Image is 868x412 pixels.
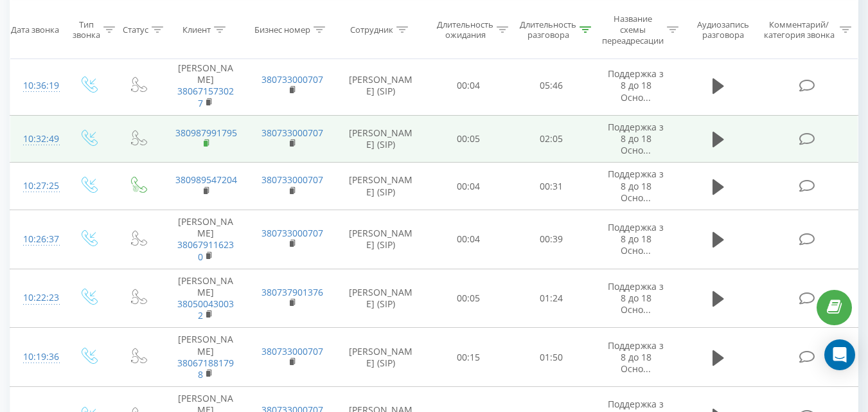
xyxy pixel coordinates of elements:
a: 380733000707 [261,345,323,357]
a: 380671573027 [177,85,234,109]
a: 380989547204 [175,174,237,186]
td: [PERSON_NAME] (SIP) [335,115,427,163]
td: 00:04 [427,163,510,210]
a: 380733000707 [261,127,323,139]
td: [PERSON_NAME] [163,210,249,269]
a: 380679116230 [177,238,234,262]
a: 380733000707 [261,227,323,239]
td: 00:31 [510,163,593,210]
td: [PERSON_NAME] (SIP) [335,269,427,328]
span: Поддержка з 8 до 18 Осно... [608,168,664,203]
td: 01:50 [510,328,593,387]
a: 380733000707 [261,73,323,85]
td: 00:05 [427,269,510,328]
td: [PERSON_NAME] [163,269,249,328]
div: Дата звонка [11,24,59,35]
div: Тип звонка [73,19,100,40]
div: 10:36:19 [23,73,50,98]
a: 380987991795 [175,127,237,139]
td: [PERSON_NAME] (SIP) [335,328,427,387]
td: 00:39 [510,210,593,269]
td: 00:04 [427,210,510,269]
div: Бизнес номер [254,24,310,35]
td: [PERSON_NAME] (SIP) [335,163,427,210]
div: Длительность разговора [520,19,576,40]
span: Поддержка з 8 до 18 Осно... [608,280,664,316]
td: 01:24 [510,269,593,328]
span: Поддержка з 8 до 18 Осно... [608,221,664,256]
span: Поддержка з 8 до 18 Осно... [608,67,664,103]
div: Аудиозапись разговора [691,19,756,40]
td: 02:05 [510,115,593,163]
div: Статус [123,24,148,35]
div: Сотрудник [350,24,393,35]
td: 00:15 [427,328,510,387]
a: 380737901376 [261,286,323,298]
div: Клиент [182,24,211,35]
span: Поддержка з 8 до 18 Осно... [608,339,664,375]
td: [PERSON_NAME] (SIP) [335,210,427,269]
td: 00:04 [427,57,510,116]
div: Длительность ожидания [437,19,493,40]
div: 10:22:23 [23,285,50,310]
td: [PERSON_NAME] [163,328,249,387]
td: [PERSON_NAME] (SIP) [335,57,427,116]
span: Поддержка з 8 до 18 Осно... [608,121,664,156]
div: Open Intercom Messenger [824,339,855,370]
a: 380500430032 [177,298,234,321]
div: 10:32:49 [23,127,50,152]
div: 10:19:36 [23,345,50,370]
a: 380671881798 [177,357,234,381]
div: Комментарий/категория звонка [761,19,837,40]
a: 380733000707 [261,174,323,186]
td: [PERSON_NAME] [163,57,249,116]
div: 10:27:25 [23,174,50,199]
div: Название схемы переадресации [602,13,664,46]
td: 00:05 [427,115,510,163]
div: 10:26:37 [23,227,50,252]
td: 05:46 [510,57,593,116]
